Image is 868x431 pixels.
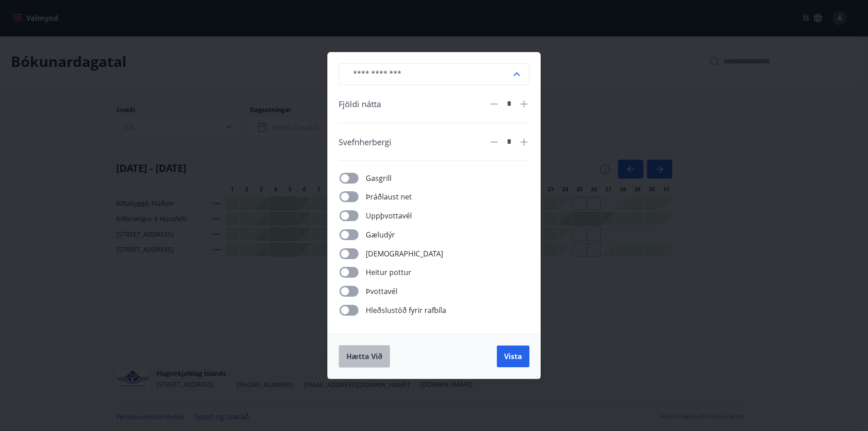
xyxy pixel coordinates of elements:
[366,267,411,278] span: Heitur pottur
[366,210,412,221] span: Uppþvottavél
[339,136,392,148] span: Svefnherbergi
[339,345,390,368] button: Hætta við
[366,305,446,316] span: Hleðslustöð fyrir rafbíla
[366,248,443,259] span: [DEMOGRAPHIC_DATA]
[366,173,392,184] span: Gasgrill
[366,286,397,297] span: Þvottavél
[497,346,529,367] button: Vista
[366,191,412,202] span: Þráðlaust net
[346,351,382,361] span: Hætta við
[366,229,395,240] span: Gæludýr
[504,351,522,361] span: Vista
[339,98,381,110] span: Fjöldi nátta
